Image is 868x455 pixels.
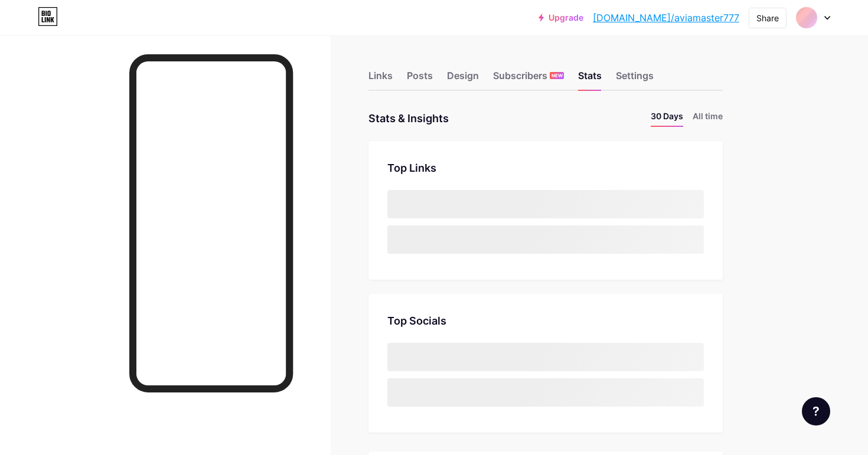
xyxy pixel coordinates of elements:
[368,110,449,127] div: Stats & Insights
[387,160,704,176] div: Top Links
[651,110,683,127] li: 30 Days
[756,12,779,24] div: Share
[493,68,564,90] div: Subscribers
[616,68,654,90] div: Settings
[368,68,393,90] div: Links
[552,72,563,79] span: NEW
[407,68,433,90] div: Posts
[387,313,704,329] div: Top Socials
[539,13,583,22] a: Upgrade
[447,68,479,90] div: Design
[593,11,739,25] a: [DOMAIN_NAME]/aviamaster777
[693,110,723,127] li: All time
[578,68,602,90] div: Stats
